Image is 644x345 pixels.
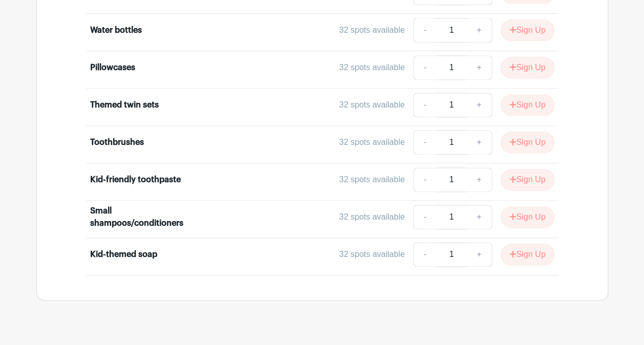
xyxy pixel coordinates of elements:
div: Water bottles [90,24,142,36]
button: Sign Up [501,244,554,265]
button: Sign Up [501,169,554,190]
a: - [413,55,437,80]
button: Sign Up [501,57,554,78]
div: Small shampoos/conditioners [90,205,194,229]
div: Themed twin sets [90,99,159,111]
div: 32 spots available [339,99,405,111]
button: Sign Up [501,132,554,153]
a: - [413,130,437,155]
a: + [466,242,492,267]
div: Pillowcases [90,61,135,74]
a: - [413,167,437,192]
div: 32 spots available [339,136,405,148]
a: - [413,93,437,117]
a: - [413,205,437,229]
div: 32 spots available [339,211,405,223]
a: + [466,167,492,192]
div: Kid-themed soap [90,248,157,261]
button: Sign Up [501,19,554,41]
div: 32 spots available [339,248,405,261]
a: + [466,55,492,80]
button: Sign Up [501,206,554,228]
button: Sign Up [501,94,554,116]
div: 32 spots available [339,61,405,74]
div: Kid-friendly toothpaste [90,174,181,186]
div: 32 spots available [339,174,405,186]
a: + [466,93,492,117]
a: - [413,242,437,267]
a: + [466,130,492,155]
a: - [413,18,437,42]
div: Toothbrushes [90,136,144,148]
div: 32 spots available [339,24,405,36]
a: + [466,18,492,42]
a: + [466,205,492,229]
